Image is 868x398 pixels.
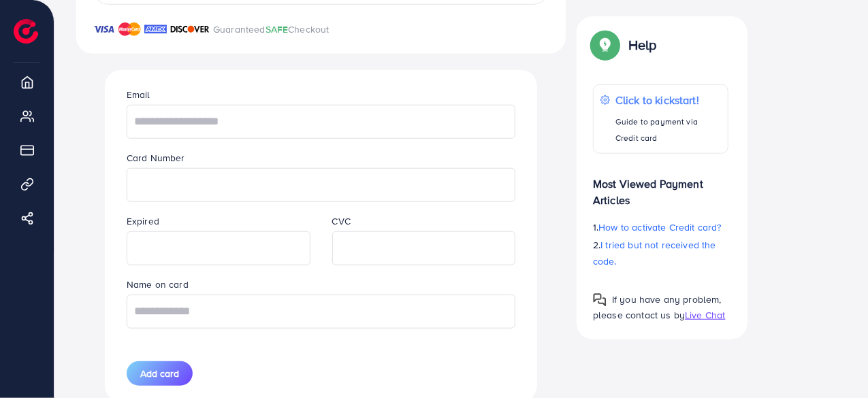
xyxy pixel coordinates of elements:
img: brand [170,21,210,37]
p: Guide to payment via Credit card [615,114,721,146]
img: Popup guide [593,33,617,57]
iframe: Secure expiration date input frame [134,233,303,263]
iframe: Secure CVC input frame [340,233,509,263]
p: Click to kickstart! [615,92,721,108]
label: Card Number [127,151,185,165]
button: Add card [127,361,193,386]
iframe: Chat [810,337,858,388]
span: I tried but not received the code. [593,238,716,268]
img: brand [144,21,167,37]
span: Add card [140,367,179,380]
img: Popup guide [593,293,607,307]
p: Most Viewed Payment Articles [593,165,728,208]
span: Live Chat [685,308,725,322]
span: How to activate Credit card? [598,220,721,234]
p: Guaranteed Checkout [213,21,329,37]
label: Name on card [127,278,189,291]
span: If you have any problem, please contact us by [593,293,722,322]
img: brand [93,21,115,37]
label: Expired [127,214,159,228]
img: logo [14,19,38,44]
iframe: Secure card number input frame [134,170,508,200]
p: 1. [593,219,728,235]
span: SAFE [266,22,289,36]
label: CVC [332,214,351,228]
label: Email [127,88,150,101]
p: Help [628,37,657,53]
img: brand [118,21,141,37]
p: 2. [593,237,728,269]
